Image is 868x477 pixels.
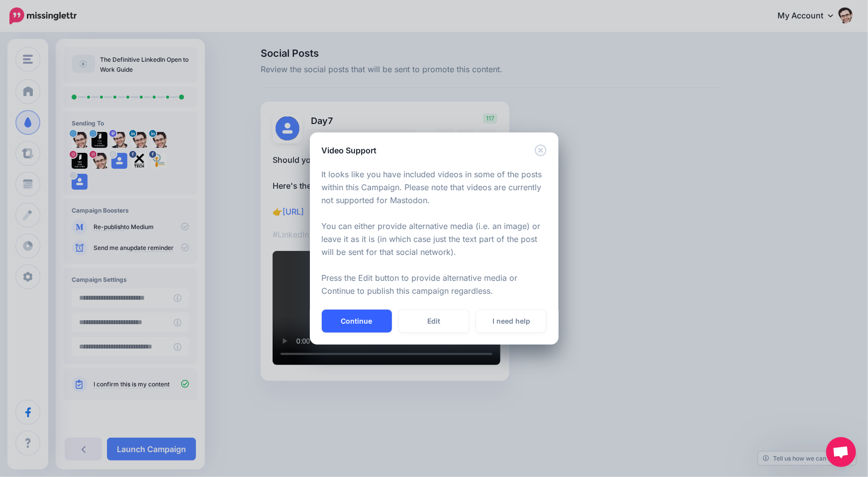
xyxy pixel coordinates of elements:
[322,144,377,156] h5: Video Support
[476,310,546,333] a: I need help
[399,310,469,333] a: Edit
[535,144,547,157] button: Close
[322,168,547,297] p: It looks like you have included videos in some of the posts within this Campaign. Please note tha...
[322,310,392,333] button: Continue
